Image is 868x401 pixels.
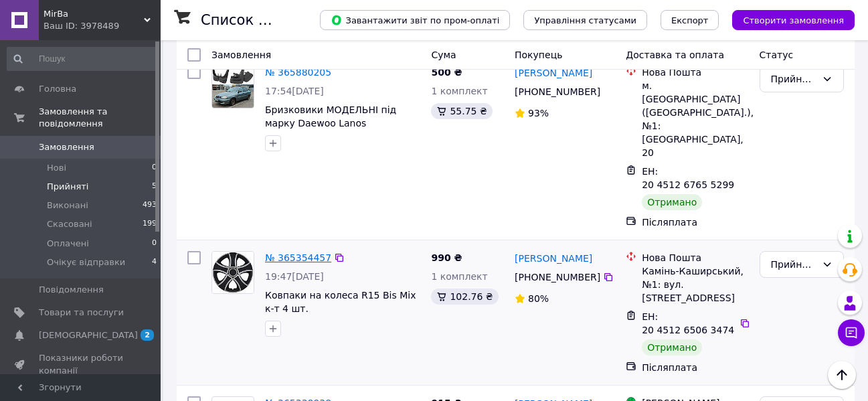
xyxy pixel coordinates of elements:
[152,238,157,250] span: 0
[47,199,88,212] span: Виконані
[642,339,702,355] div: Отримано
[642,79,748,159] div: м. [GEOGRAPHIC_DATA] ([GEOGRAPHIC_DATA].), №1: [GEOGRAPHIC_DATA], 20
[152,256,157,268] span: 4
[331,14,499,26] span: Завантажити звіт по пром-оплаті
[47,238,89,250] span: Оплачені
[515,50,562,60] span: Покупець
[719,14,855,25] a: Створити замовлення
[39,307,124,319] span: Товари та послуги
[431,289,498,305] div: 102.76 ₴
[44,20,161,32] div: Ваш ID: 3978489
[512,268,603,287] div: [PHONE_NUMBER]
[265,290,416,314] a: Ковпаки на колеса R15 Bis Mix к-т 4 шт.
[743,15,844,25] span: Створити замовлення
[39,141,94,153] span: Замовлення
[642,66,748,79] div: Нова Пошта
[431,67,462,78] span: 500 ₴
[201,12,337,28] h1: Список замовлень
[211,251,254,294] a: Фото товару
[141,329,154,341] span: 2
[642,251,748,264] div: Нова Пошта
[265,271,324,282] span: 19:47[DATE]
[671,15,709,25] span: Експорт
[39,329,138,341] span: [DEMOGRAPHIC_DATA]
[320,10,510,30] button: Завантажити звіт по пром-оплаті
[152,181,157,193] span: 5
[212,66,254,108] img: Фото товару
[431,86,487,96] span: 1 комплект
[523,10,647,30] button: Управління статусами
[732,10,855,30] button: Створити замовлення
[515,66,592,80] a: [PERSON_NAME]
[661,10,719,30] button: Експорт
[828,361,856,389] button: Наверх
[642,311,734,335] span: ЕН: 20 4512 6506 3474
[760,50,794,60] span: Статус
[771,72,816,86] div: Прийнято
[534,15,636,25] span: Управління статусами
[528,293,549,304] span: 80%
[642,166,734,190] span: ЕН: 20 4512 6765 5299
[265,67,331,78] a: № 365880205
[152,162,157,174] span: 0
[626,50,724,60] span: Доставка та оплата
[47,162,66,174] span: Нові
[212,252,254,293] img: Фото товару
[143,218,157,230] span: 199
[642,194,702,210] div: Отримано
[838,319,865,346] button: Чат з покупцем
[44,8,144,20] span: MirBa
[47,218,92,230] span: Скасовані
[265,86,324,96] span: 17:54[DATE]
[431,252,462,263] span: 990 ₴
[265,104,396,155] a: Бризковики МОДЕЛЬНІ під марку Daewoo Lanos (КОМПЛЕКТ) ОРИГИНАЛ ПОЛЬША
[265,252,331,263] a: № 365354457
[771,257,816,272] div: Прийнято
[642,216,748,229] div: Післяплата
[47,256,125,268] span: Очікує відправки
[642,361,748,374] div: Післяплата
[211,50,271,60] span: Замовлення
[39,284,104,296] span: Повідомлення
[211,66,254,108] a: Фото товару
[7,47,158,71] input: Пошук
[528,108,549,118] span: 93%
[642,264,748,305] div: Камінь-Каширський, №1: вул. [STREET_ADDRESS]
[431,50,456,60] span: Cума
[47,181,88,193] span: Прийняті
[431,271,487,282] span: 1 комплект
[39,352,124,376] span: Показники роботи компанії
[39,83,76,95] span: Головна
[143,199,157,212] span: 493
[515,252,592,265] a: [PERSON_NAME]
[431,103,492,119] div: 55.75 ₴
[39,106,161,130] span: Замовлення та повідомлення
[512,82,603,101] div: [PHONE_NUMBER]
